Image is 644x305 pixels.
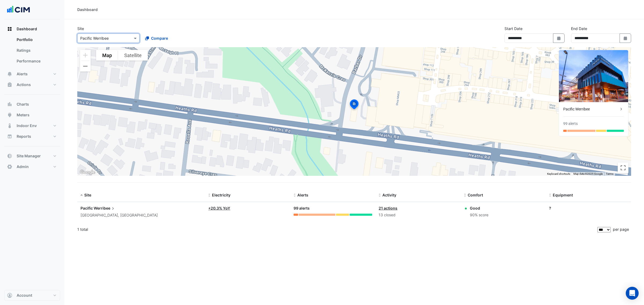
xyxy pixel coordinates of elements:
a: 21 actions [379,206,397,210]
span: Pacific [80,206,93,210]
span: Dashboard [17,26,37,32]
span: Admin [17,164,29,169]
span: Alerts [297,193,308,197]
button: Site Manager [4,151,60,161]
span: Indoor Env [17,123,37,128]
div: 99 alerts [294,205,372,211]
fa-icon: Select Date [623,36,628,40]
span: Account [17,293,32,298]
span: Compare [151,35,168,41]
div: Good [470,205,488,211]
span: Site [84,193,91,197]
label: Start Date [504,26,522,31]
span: Electricity [212,193,230,197]
div: Open Intercom Messenger [626,287,639,300]
a: Portfolio [12,34,60,45]
span: per page [613,227,629,232]
div: 99 alerts [563,121,578,127]
div: Pacific Werribee [563,106,619,112]
app-icon: Indoor Env [7,123,12,128]
app-icon: Charts [7,102,12,107]
div: 13 closed [379,212,458,218]
button: Alerts [4,69,60,79]
app-icon: Alerts [7,71,12,77]
button: Compare [142,34,171,43]
span: Site Manager [17,153,41,159]
button: Reports [4,131,60,142]
button: Charts [4,99,60,110]
img: site-pin-selected.svg [348,99,360,111]
span: Actions [17,82,31,87]
div: [GEOGRAPHIC_DATA], [GEOGRAPHIC_DATA] [80,212,202,218]
img: Pacific Werribee [559,50,628,102]
span: Werribee [94,205,116,211]
app-icon: Site Manager [7,153,12,159]
img: Company Logo [6,4,31,15]
app-icon: Meters [7,112,12,118]
app-icon: Dashboard [7,26,12,32]
app-icon: Admin [7,164,12,169]
a: Ratings [12,45,60,56]
button: Show street map [96,50,118,61]
app-icon: Actions [7,82,12,87]
div: Dashboard [4,34,60,69]
a: +20.3% YoY [208,206,230,210]
div: 90% score [470,212,488,218]
a: Terms (opens in new tab) [606,172,613,175]
span: Comfort [468,193,483,197]
button: Admin [4,161,60,172]
button: Dashboard [4,24,60,34]
div: ? [549,205,628,211]
button: Meters [4,110,60,120]
button: Indoor Env [4,120,60,131]
span: Map data ©2025 Google [573,172,603,175]
a: Performance [12,56,60,66]
button: Actions [4,79,60,90]
div: 1 total [77,223,596,236]
span: Meters [17,112,30,118]
button: Account [4,290,60,301]
a: Open this area in Google Maps (opens a new window) [79,169,96,176]
div: Dashboard [77,7,98,12]
span: Equipment [553,193,573,197]
label: End Date [571,26,587,31]
button: Show satellite imagery [118,50,148,61]
button: Zoom out [80,61,91,72]
app-icon: Reports [7,134,12,139]
label: Site [77,26,84,31]
fa-icon: Select Date [557,36,561,40]
span: Alerts [17,71,28,77]
span: Activity [382,193,396,197]
button: Keyboard shortcuts [547,172,570,176]
button: Toggle fullscreen view [618,162,628,173]
button: Zoom in [80,50,91,61]
span: Charts [17,102,29,107]
img: Google [79,169,96,176]
span: Reports [17,134,31,139]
